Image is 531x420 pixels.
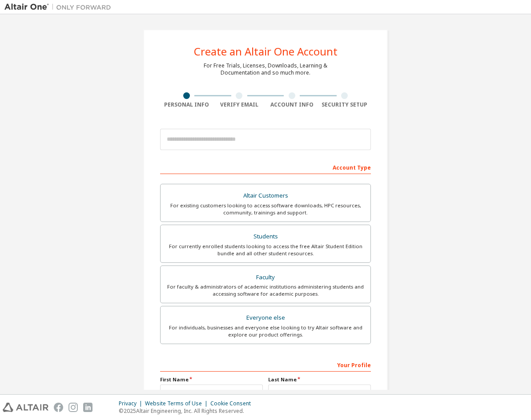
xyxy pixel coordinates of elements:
[166,283,365,297] div: For faculty & administrators of academic institutions administering students and accessing softwa...
[213,101,266,108] div: Verify Email
[166,190,365,202] div: Altair Customers
[166,202,365,216] div: For existing customers looking to access software downloads, HPC resources, community, trainings ...
[54,403,63,412] img: facebook.svg
[210,400,256,407] div: Cookie Consent
[160,101,213,108] div: Personal Info
[68,403,78,412] img: instagram.svg
[119,407,256,415] p: © 2025 Altair Engineering, Inc. All Rights Reserved.
[166,230,365,243] div: Students
[145,400,210,407] div: Website Terms of Use
[166,271,365,284] div: Faculty
[204,62,327,76] div: For Free Trials, Licenses, Downloads, Learning & Documentation and so much more.
[160,357,371,372] div: Your Profile
[4,3,116,12] img: Altair One
[268,376,371,383] label: Last Name
[83,403,93,412] img: linkedin.svg
[166,243,365,257] div: For currently enrolled students looking to access the free Altair Student Edition bundle and all ...
[265,101,318,108] div: Account Info
[160,376,263,383] label: First Name
[119,400,145,407] div: Privacy
[3,403,48,412] img: altair_logo.svg
[194,46,338,57] div: Create an Altair One Account
[166,312,365,324] div: Everyone else
[160,160,371,174] div: Account Type
[166,324,365,338] div: For individuals, businesses and everyone else looking to try Altair software and explore our prod...
[318,101,371,108] div: Security Setup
